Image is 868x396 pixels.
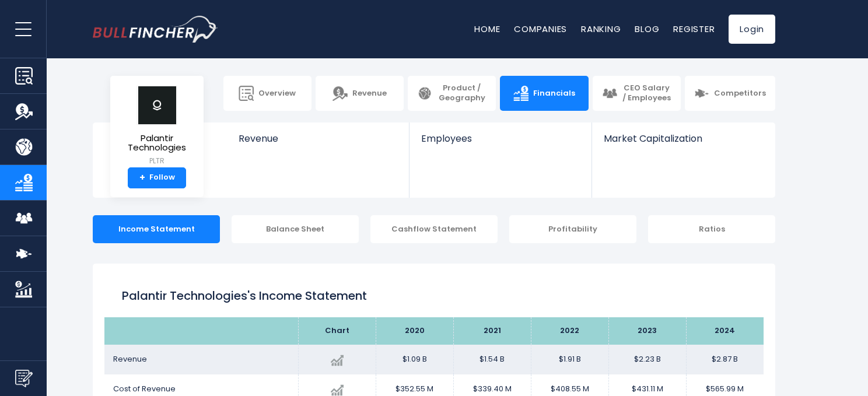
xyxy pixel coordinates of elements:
[635,23,659,35] a: Blog
[93,16,218,43] img: bullfincher logo
[113,383,176,394] span: Cost of Revenue
[119,85,195,167] a: Palantir Technologies PLTR
[113,353,147,365] span: Revenue
[316,76,404,111] a: Revenue
[93,16,218,43] a: Go to homepage
[93,215,220,243] div: Income Statement
[474,23,500,35] a: Home
[453,345,531,374] td: $1.54 B
[120,156,194,166] small: PLTR
[120,134,194,153] span: Palantir Technologies
[376,345,453,374] td: $1.09 B
[533,89,575,99] span: Financials
[531,317,608,345] th: 2022
[232,215,359,243] div: Balance Sheet
[673,23,715,35] a: Register
[685,76,775,111] a: Competitors
[714,89,766,99] span: Competitors
[437,83,487,103] span: Product / Geography
[298,317,376,345] th: Chart
[453,317,531,345] th: 2021
[258,89,296,99] span: Overview
[500,76,588,111] a: Financials
[139,173,145,183] strong: +
[370,215,498,243] div: Cashflow Statement
[421,133,579,144] span: Employees
[592,122,774,164] a: Market Capitalization
[531,345,608,374] td: $1.91 B
[648,215,775,243] div: Ratios
[686,317,764,345] th: 2024
[408,76,496,111] a: Product / Geography
[514,23,567,35] a: Companies
[608,345,686,374] td: $2.23 B
[509,215,636,243] div: Profitability
[622,83,671,103] span: CEO Salary / Employees
[729,15,775,44] a: Login
[376,317,453,345] th: 2020
[581,23,621,35] a: Ranking
[686,345,764,374] td: $2.87 B
[223,76,311,111] a: Overview
[227,122,409,164] a: Revenue
[409,122,591,164] a: Employees
[604,133,762,144] span: Market Capitalization
[122,287,746,304] h1: Palantir Technologies's Income Statement
[593,76,681,111] a: CEO Salary / Employees
[128,167,186,188] a: +Follow
[608,317,686,345] th: 2023
[239,133,398,144] span: Revenue
[352,89,387,99] span: Revenue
